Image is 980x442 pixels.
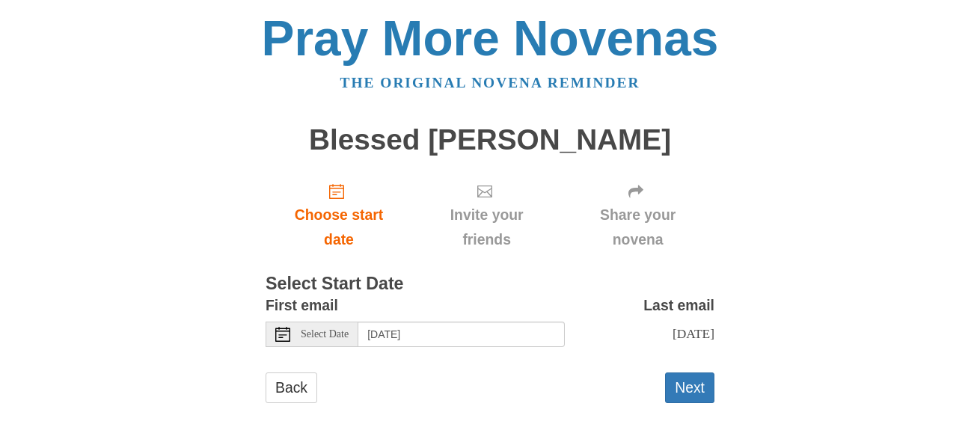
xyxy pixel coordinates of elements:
span: Invite your friends [427,203,546,252]
a: Back [266,372,317,403]
h3: Select Start Date [266,274,714,294]
span: [DATE] [673,326,714,341]
span: Choose start date [281,203,397,252]
label: Last email [643,293,714,318]
label: First email [266,293,338,318]
span: Select Date [301,329,349,340]
div: Click "Next" to confirm your start date first. [412,171,561,260]
a: Pray More Novenas [262,10,719,66]
a: The original novena reminder [340,75,640,90]
button: Next [665,372,714,403]
h1: Blessed [PERSON_NAME] [266,124,714,156]
div: Click "Next" to confirm your start date first. [561,171,714,260]
a: Choose start date [266,171,412,260]
span: Share your novena [576,203,699,252]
